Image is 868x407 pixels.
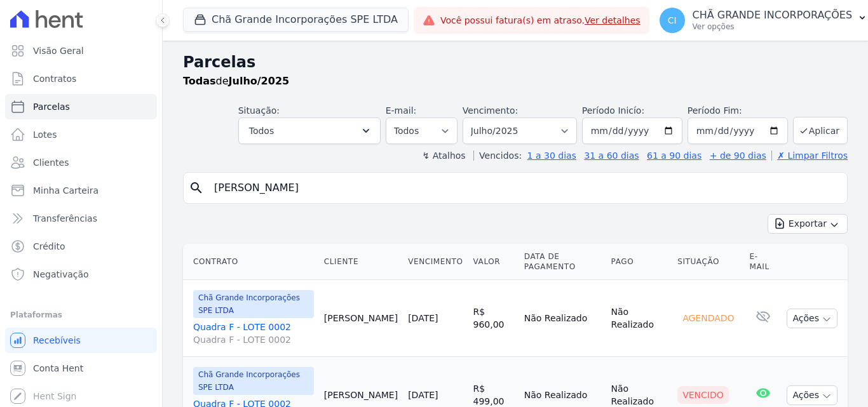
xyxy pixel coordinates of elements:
span: Conta Hent [33,362,83,375]
span: Chã Grande Incorporações SPE LTDA [193,290,314,318]
strong: Todas [183,75,216,87]
a: Lotes [5,122,157,147]
label: E-mail: [386,105,417,116]
a: Recebíveis [5,328,157,353]
span: Quadra F - LOTE 0002 [193,333,314,346]
button: Ações [787,309,837,328]
th: Situação [672,244,744,280]
span: Recebíveis [33,334,81,347]
span: Crédito [33,240,65,253]
a: Contratos [5,66,157,91]
div: Vencido [677,386,729,404]
td: Não Realizado [606,280,673,357]
span: CI [668,16,677,25]
p: CHÃ GRANDE INCORPORAÇÕES [693,9,853,22]
td: Não Realizado [519,280,606,357]
label: Situação: [238,105,280,116]
button: Todos [238,117,381,144]
a: Transferências [5,206,157,231]
span: Todos [249,123,274,138]
th: Pago [606,244,673,280]
a: Minha Carteira [5,178,157,203]
th: Contrato [183,244,319,280]
a: 1 a 30 dias [527,150,576,161]
a: Clientes [5,150,157,175]
th: Data de Pagamento [519,244,606,280]
button: Exportar [768,214,848,234]
a: Ver detalhes [585,15,641,25]
button: Ações [787,385,837,405]
span: Contratos [33,72,76,85]
a: 61 a 90 dias [647,150,702,161]
span: Clientes [33,156,69,169]
a: [DATE] [408,390,438,400]
a: Parcelas [5,94,157,119]
i: search [189,180,204,196]
label: Vencimento: [463,105,518,116]
a: 31 a 60 dias [584,150,639,161]
span: Chã Grande Incorporações SPE LTDA [193,367,314,395]
span: Você possui fatura(s) em atraso. [440,14,641,27]
a: Conta Hent [5,356,157,381]
input: Buscar por nome do lote ou do cliente [207,175,842,201]
strong: Julho/2025 [229,75,290,87]
a: Visão Geral [5,38,157,63]
td: [PERSON_NAME] [319,280,403,357]
span: Transferências [33,212,97,225]
span: Minha Carteira [33,184,98,197]
div: Agendado [677,309,739,327]
a: Quadra F - LOTE 0002Quadra F - LOTE 0002 [193,321,314,346]
a: ✗ Limpar Filtros [771,150,848,161]
a: Negativação [5,262,157,287]
span: Negativação [33,268,89,281]
p: de [183,74,289,89]
th: Vencimento [403,244,468,280]
label: Período Fim: [688,104,788,117]
td: R$ 960,00 [468,280,519,357]
span: Parcelas [33,100,70,113]
a: + de 90 dias [710,150,766,161]
p: Ver opções [693,22,853,32]
button: Aplicar [793,117,848,144]
label: Período Inicío: [582,105,644,116]
span: Lotes [33,128,57,141]
th: E-mail [745,244,782,280]
button: Chã Grande Incorporações SPE LTDA [183,8,409,32]
th: Valor [468,244,519,280]
h2: Parcelas [183,51,848,74]
a: Crédito [5,234,157,259]
a: [DATE] [408,313,438,323]
label: ↯ Atalhos [422,150,465,161]
label: Vencidos: [473,150,522,161]
span: Visão Geral [33,44,84,57]
div: Plataformas [10,307,152,323]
